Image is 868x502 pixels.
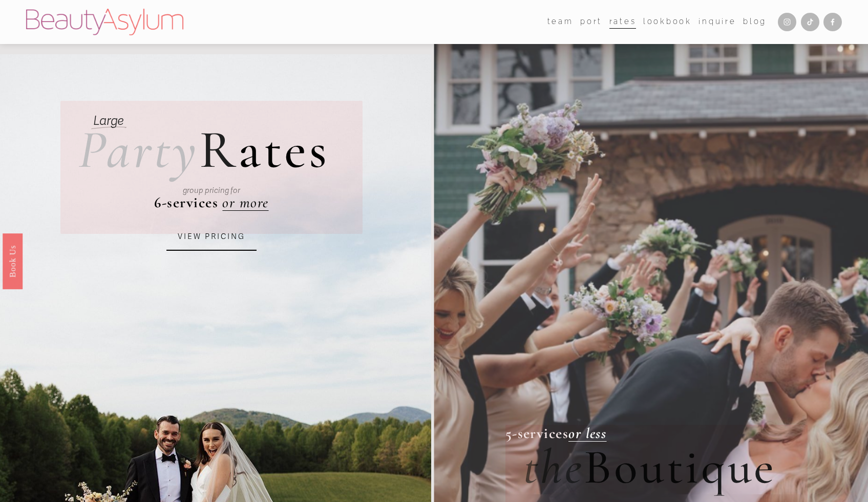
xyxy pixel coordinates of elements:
em: the [523,438,584,496]
a: folder dropdown [547,14,574,30]
img: Beauty Asylum | Bridal Hair &amp; Makeup Charlotte &amp; Atlanta [26,9,183,35]
em: Large [93,113,124,128]
a: port [580,14,602,30]
a: or less [568,424,606,442]
a: Facebook [823,13,842,31]
span: Boutique [584,438,776,496]
span: R [199,117,238,182]
a: Lookbook [643,14,692,30]
a: Instagram [778,13,796,31]
h2: ates [78,123,329,177]
a: Rates [609,14,637,30]
a: TikTok [801,13,819,31]
span: team [547,15,574,29]
em: Party [78,117,199,182]
a: Blog [743,14,767,30]
em: group pricing for [183,186,240,195]
a: Inquire [698,14,736,30]
strong: 5-services [505,424,568,442]
a: Book Us [3,233,23,289]
a: VIEW PRICING [166,223,257,251]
